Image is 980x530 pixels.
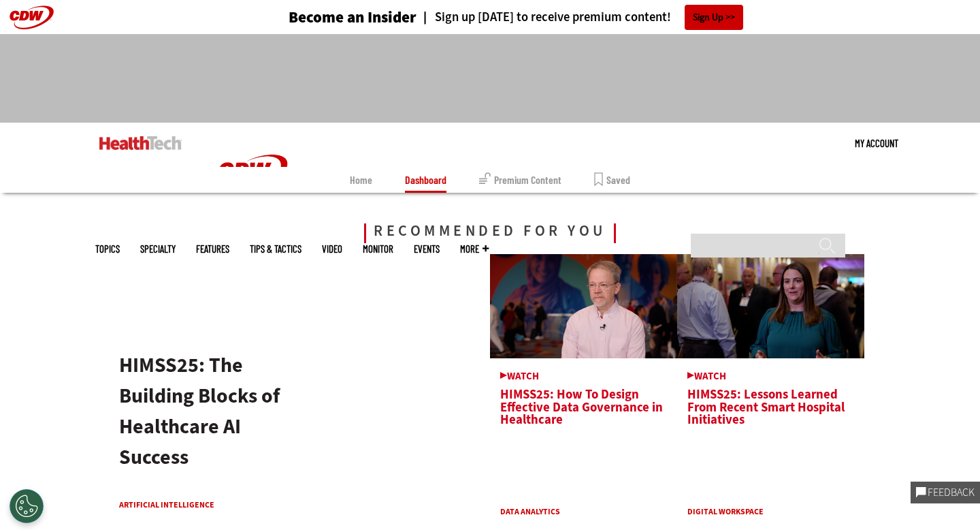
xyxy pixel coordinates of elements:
[490,254,677,358] img: HIMSS Thumbnail
[500,506,560,517] a: Data Analytics
[479,167,561,193] a: Premium Content
[99,136,182,150] img: Home
[855,123,898,163] div: User menu
[855,123,898,163] a: My Account
[363,244,393,254] a: MonITor
[289,10,416,25] h3: Become an Insider
[119,347,280,475] a: HIMSS25: The Building Blocks of Healthcare AI Success
[405,167,446,193] a: Dashboard
[10,489,44,523] div: Cookies Settings
[250,244,301,254] a: Tips & Tactics
[416,11,671,24] a: Sign up [DATE] to receive premium content!
[140,244,176,254] span: Specialty
[238,10,416,25] a: Become an Insider
[687,506,764,517] a: Digital Workspace
[685,5,743,30] a: Sign Up
[594,167,630,193] a: Saved
[460,244,489,254] span: More
[10,489,44,523] button: Open Preferences
[926,487,975,498] span: Feedback
[687,371,854,428] a: HIMSS25: Lessons Learned From Recent Smart Hospital Initiatives
[202,123,304,223] img: Home
[322,244,342,254] a: Video
[202,213,304,227] a: CDW
[95,244,120,254] span: Topics
[196,244,229,254] a: Features
[242,48,738,109] iframe: advertisement
[677,254,864,358] img: HIMSS Thumbnail
[350,167,372,193] a: Home
[414,244,440,254] a: Events
[500,371,667,428] a: HIMSS25: How To Design Effective Data Governance in Healthcare
[119,497,247,513] a: Artificial Intelligence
